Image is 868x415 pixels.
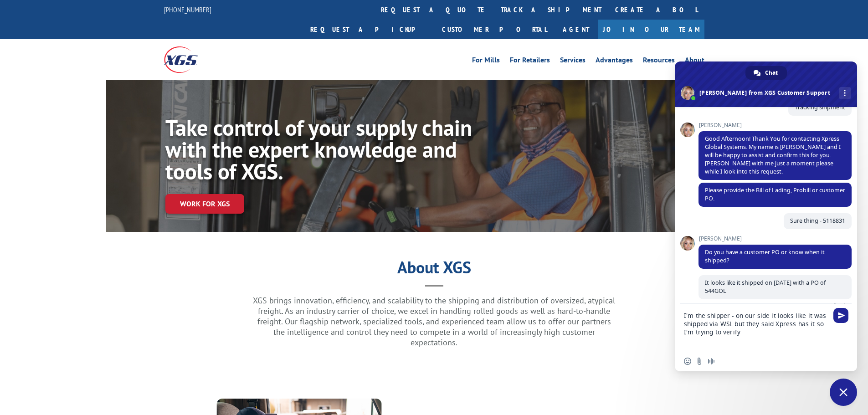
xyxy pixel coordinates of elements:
a: Services [560,56,586,67]
a: Join Our Team [598,20,704,39]
a: Resources [643,56,675,67]
a: Close chat [830,379,857,406]
a: Advantages [596,56,633,67]
a: Agent [554,20,598,39]
textarea: Compose your message... [684,304,830,351]
span: [PERSON_NAME] [699,236,852,242]
p: XGS brings innovation, efficiency, and scalability to the shipping and distribution of oversized,... [252,295,616,348]
span: Audio message [708,358,715,365]
span: Chat [765,66,778,80]
a: Request a pickup [303,20,435,39]
a: [PHONE_NUMBER] [164,5,211,14]
a: For Retailers [510,56,550,67]
a: Chat [745,66,787,80]
span: Do you have a customer PO or know when it shipped? [705,248,825,264]
span: Send [833,308,848,323]
h1: Take control of your supply chain with the expert knowledge and tools of XGS. [165,117,474,187]
a: Work for XGS [165,194,244,214]
span: Please provide the Bill of Lading, Probill or customer PO. [705,186,845,202]
span: Send a file [696,358,703,365]
span: Insert an emoji [684,358,691,365]
a: About [685,56,704,67]
span: Read [833,302,845,308]
a: Customer Portal [435,20,554,39]
span: Sure thing - 5118831 [790,217,845,225]
h1: About XGS [106,261,762,278]
span: It looks like it shipped on [DATE] with a PO of 544GOL [705,279,826,295]
span: [PERSON_NAME] [699,122,852,128]
span: Good Afternoon! Thank You for contacting Xpress Global Systems. My name is [PERSON_NAME] and I wi... [705,135,841,175]
a: For Mills [472,56,500,67]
